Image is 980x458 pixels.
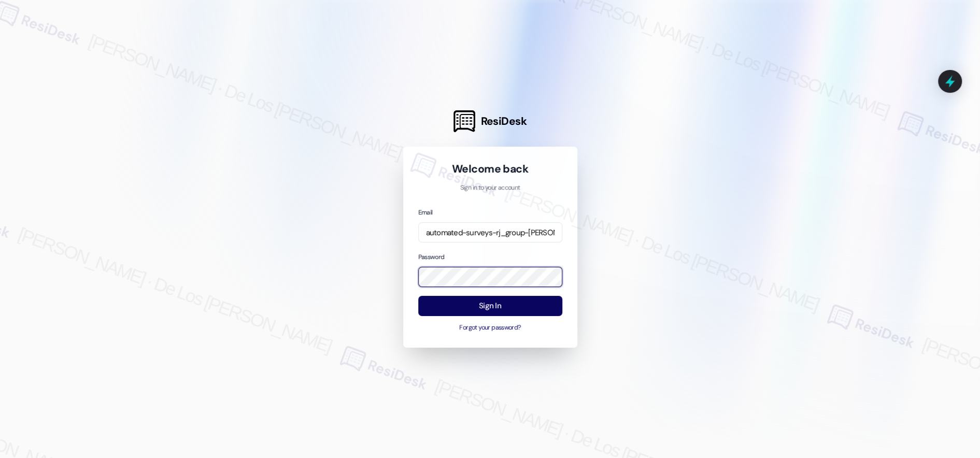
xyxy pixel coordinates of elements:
[418,162,562,176] h1: Welcome back
[418,222,562,242] input: name@example.com
[418,253,445,261] label: Password
[480,114,527,128] span: ResiDesk
[418,208,433,217] label: Email
[418,323,562,333] button: Forgot your password?
[418,296,562,316] button: Sign In
[418,183,562,193] p: Sign in to your account
[453,110,475,132] img: ResiDesk Logo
